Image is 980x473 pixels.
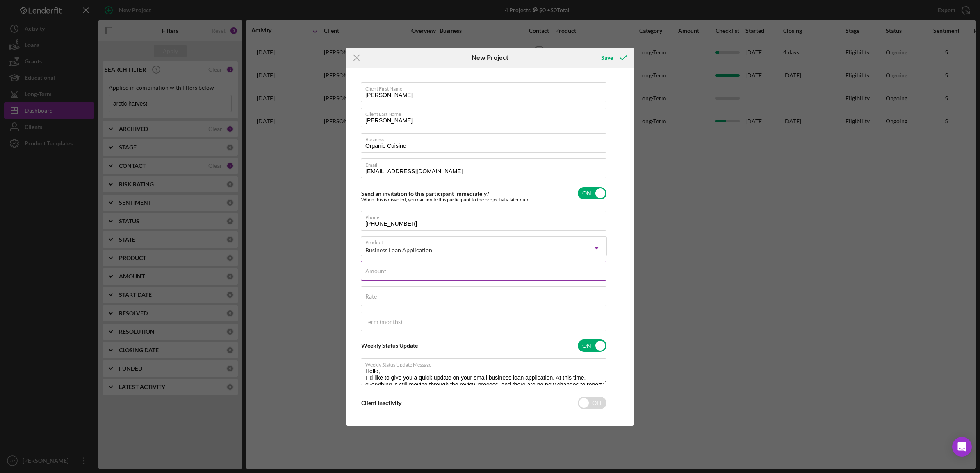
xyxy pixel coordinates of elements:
[365,293,377,300] label: Rate
[361,197,531,203] div: When this is disabled, you can invite this participant to the project at a later date.
[365,83,606,92] label: Client First Name
[365,268,386,274] label: Amount
[601,50,613,66] div: Save
[365,134,606,143] label: Business
[361,399,401,406] label: Client Inactivity
[365,211,606,220] label: Phone
[361,190,489,197] label: Send an invitation to this participant immediately?
[361,342,418,349] label: Weekly Status Update
[365,319,402,325] label: Term (months)
[365,359,606,368] label: Weekly Status Update Message
[952,437,972,457] div: Open Intercom Messenger
[593,50,634,66] button: Save
[365,108,606,117] label: Client Last Name
[365,159,606,168] label: Email
[361,358,606,385] textarea: Hello, I 'd like to give you a quick update on your small business loan application. At this time...
[472,54,508,61] h6: New Project
[365,247,432,253] div: Business Loan Application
